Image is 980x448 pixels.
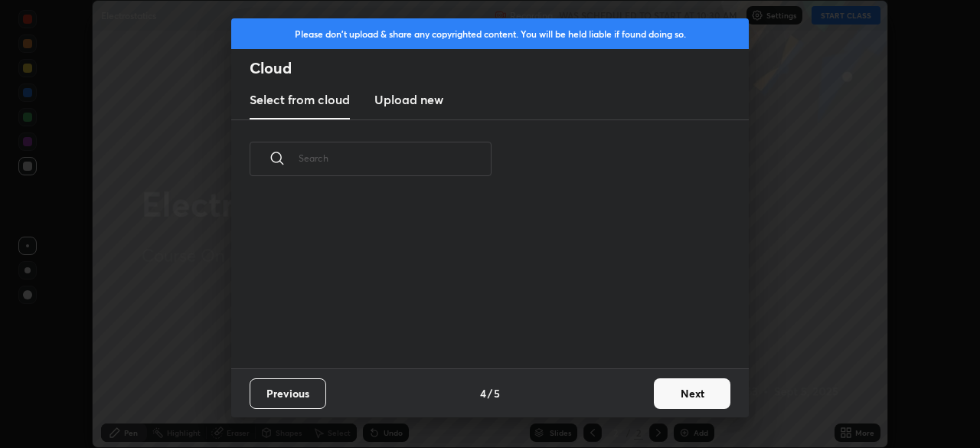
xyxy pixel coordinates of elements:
h2: Cloud [250,58,749,78]
button: Next [654,378,730,409]
h4: / [488,385,492,401]
h3: Upload new [374,90,443,109]
h4: 5 [494,385,500,401]
div: Please don't upload & share any copyrighted content. You will be held liable if found doing so. [231,18,749,49]
h3: Select from cloud [250,90,350,109]
input: Search [299,126,492,191]
h4: 4 [480,385,486,401]
button: Previous [250,378,326,409]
